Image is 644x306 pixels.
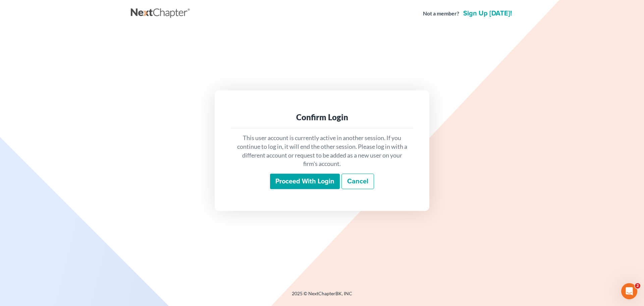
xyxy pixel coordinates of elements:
[423,10,459,17] strong: Not a member?
[131,290,513,302] div: 2025 © NextChapterBK, INC
[635,283,640,289] span: 2
[462,10,513,17] a: Sign up [DATE]!
[236,134,408,168] p: This user account is currently active in another session. If you continue to log in, it will end ...
[270,174,340,189] input: Proceed with login
[236,112,408,123] div: Confirm Login
[621,283,637,299] iframe: Intercom live chat
[341,174,374,189] a: Cancel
